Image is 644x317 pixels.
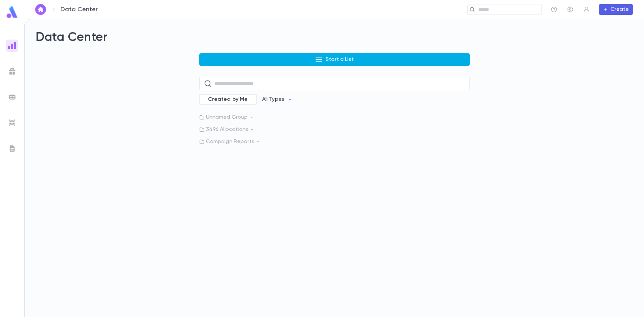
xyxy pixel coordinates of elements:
div: Created by Me [199,94,257,105]
img: letters_grey.7941b92b52307dd3b8a917253454ce1c.svg [8,144,16,153]
p: All Types [262,96,284,103]
p: Data Center [61,6,98,13]
p: Unnamed Group [199,114,470,121]
img: home_white.a664292cf8c1dea59945f0da9f25487c.svg [37,7,45,12]
img: campaigns_grey.99e729a5f7ee94e3726e6486bddda8f1.svg [8,67,16,75]
p: Start a List [326,56,354,63]
h2: Data Center [36,30,633,45]
img: logo [5,5,19,19]
p: 3496 Allocations [199,126,470,133]
img: reports_gradient.dbe2566a39951672bc459a78b45e2f92.svg [8,42,16,50]
button: All Types [257,93,298,106]
button: Start a List [199,53,470,66]
img: imports_grey.530a8a0e642e233f2baf0ef88e8c9fcb.svg [8,119,16,127]
button: Create [599,4,633,15]
p: Campaign Reports [199,138,470,145]
span: Created by Me [204,96,252,103]
img: batches_grey.339ca447c9d9533ef1741baa751efc33.svg [8,93,16,101]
